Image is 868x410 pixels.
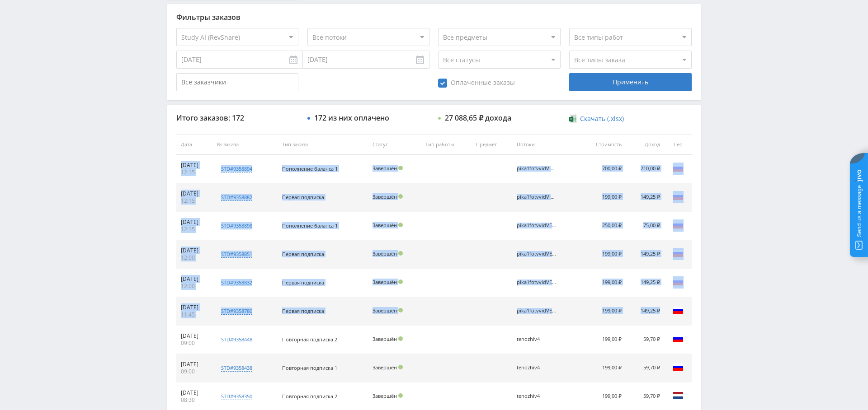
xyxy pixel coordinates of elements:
div: pika1fotvvidVEO3 [517,308,557,314]
div: pika1fotvvidVEO3 [517,251,557,257]
div: tenozhiv4 [517,393,557,399]
td: 250,00 ₽ [579,212,626,240]
div: 12:15 [181,169,208,176]
div: std#9358448 [221,336,252,343]
div: 08:30 [181,396,208,404]
div: Фильтры заказов [176,13,692,21]
div: pika1fotvvidVEO3 [517,223,557,228]
div: 09:00 [181,340,208,347]
td: 700,00 ₽ [579,155,626,183]
div: 27 088,65 ₽ дохода [445,114,511,122]
div: 09:00 [181,368,208,375]
img: rus.png [673,248,684,259]
span: Завершён [373,392,397,399]
span: Завершён [373,279,397,285]
input: Все заказчики [176,73,298,91]
th: Предмет [472,135,512,155]
span: Завершён [373,335,397,342]
span: Завершён [373,307,397,314]
th: Стоимость [579,135,626,155]
div: std#9358832 [221,279,252,286]
div: std#9358780 [221,307,252,315]
div: pika1fotvvidVIDGEN [517,166,557,172]
td: 75,00 ₽ [626,212,665,240]
span: Повторная подписка 2 [282,336,337,343]
div: tenozhiv4 [517,365,557,371]
td: 210,00 ₽ [626,155,665,183]
div: 172 из них оплачено [314,114,389,122]
span: Подтвержден [398,166,403,170]
div: std#9358851 [221,251,252,258]
td: 149,25 ₽ [626,183,665,212]
div: pika1fotvvidVEO3 [517,280,557,285]
th: Тип работы [421,135,472,155]
div: std#9358882 [221,194,252,201]
img: rus.png [673,305,684,316]
div: [DATE] [181,190,208,197]
span: Подтвержден [398,308,403,312]
th: Статус [368,135,421,155]
div: tenozhiv4 [517,336,557,342]
div: 12:00 [181,283,208,290]
span: Первая подписка [282,251,324,257]
span: Завершён [373,222,397,228]
div: [DATE] [181,389,208,396]
th: Потоки [512,135,579,155]
a: Скачать (.xlsx) [569,114,623,123]
span: Пополнение баланса 1 [282,165,338,172]
td: 149,25 ₽ [626,269,665,297]
span: Пополнение баланса 1 [282,222,338,229]
td: 199,00 ₽ [579,354,626,382]
span: Скачать (.xlsx) [580,115,624,122]
span: Подтвержден [398,365,403,369]
div: [DATE] [181,361,208,368]
div: [DATE] [181,304,208,311]
img: rus.png [673,333,684,344]
div: Применить [569,73,691,91]
span: Первая подписка [282,307,324,314]
span: Первая подписка [282,194,324,200]
td: 199,00 ₽ [579,269,626,297]
div: 12:15 [181,226,208,233]
td: 199,00 ₽ [579,326,626,354]
div: [DATE] [181,162,208,169]
div: pika1fotvvidVIDGEN [517,194,557,200]
img: rus.png [673,276,684,287]
span: Подтвержден [398,251,403,256]
span: Повторная подписка 1 [282,364,337,371]
span: Подтвержден [398,223,403,227]
img: rus.png [673,219,684,230]
div: std#9358894 [221,165,252,172]
span: Подтвержден [398,336,403,341]
img: rus.png [673,191,684,202]
div: [DATE] [181,332,208,340]
div: std#9358438 [221,364,252,372]
span: Подтвержден [398,194,403,199]
div: [DATE] [181,247,208,254]
div: 11:45 [181,311,208,318]
span: Подтвержден [398,280,403,284]
img: rus.png [673,163,684,173]
td: 199,00 ₽ [579,297,626,326]
th: Гео [665,135,692,155]
span: Повторная подписка 2 [282,393,337,400]
span: Завершён [373,364,397,371]
th: Дата [176,135,212,155]
th: Тип заказа [278,135,368,155]
span: Завершён [373,250,397,257]
div: Итого заказов: 172 [176,114,298,122]
td: 59,70 ₽ [626,354,665,382]
td: 149,25 ₽ [626,240,665,269]
div: std#9358350 [221,393,252,400]
td: 199,00 ₽ [579,183,626,212]
img: rus.png [673,362,684,373]
div: 12:15 [181,197,208,205]
td: 59,70 ₽ [626,326,665,354]
th: № заказа [212,135,278,155]
td: 199,00 ₽ [579,240,626,269]
div: std#9358898 [221,222,252,229]
td: 149,25 ₽ [626,297,665,326]
img: nld.png [673,390,684,401]
div: [DATE] [181,219,208,226]
img: xlsx [569,114,577,123]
